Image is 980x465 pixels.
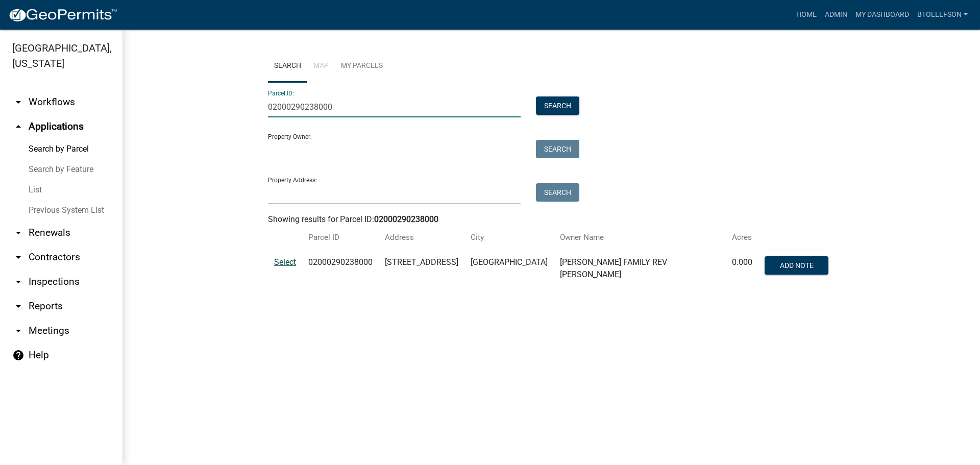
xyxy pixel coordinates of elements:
[302,250,379,287] td: 02000290238000
[554,226,726,250] th: Owner Name
[765,256,828,275] button: Add Note
[268,213,835,226] div: Showing results for Parcel ID:
[12,227,24,239] i: arrow_drop_down
[335,50,389,83] a: My Parcels
[536,183,579,202] button: Search
[379,226,464,250] th: Address
[464,250,554,287] td: [GEOGRAPHIC_DATA]
[536,140,579,158] button: Search
[268,50,307,83] a: Search
[302,226,379,250] th: Parcel ID
[12,96,24,108] i: arrow_drop_down
[726,226,758,250] th: Acres
[12,251,24,263] i: arrow_drop_down
[726,250,758,287] td: 0.000
[464,226,554,250] th: City
[12,276,24,288] i: arrow_drop_down
[374,214,438,224] strong: 02000290238000
[554,250,726,287] td: [PERSON_NAME] FAMILY REV [PERSON_NAME]
[780,261,814,270] span: Add Note
[821,5,851,25] a: Admin
[851,5,913,25] a: My Dashboard
[12,349,24,361] i: help
[792,5,821,25] a: Home
[12,120,24,133] i: arrow_drop_up
[913,5,972,25] a: btollefson
[536,96,579,115] button: Search
[274,257,296,267] a: Select
[379,250,464,287] td: [STREET_ADDRESS]
[12,300,24,312] i: arrow_drop_down
[12,325,24,337] i: arrow_drop_down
